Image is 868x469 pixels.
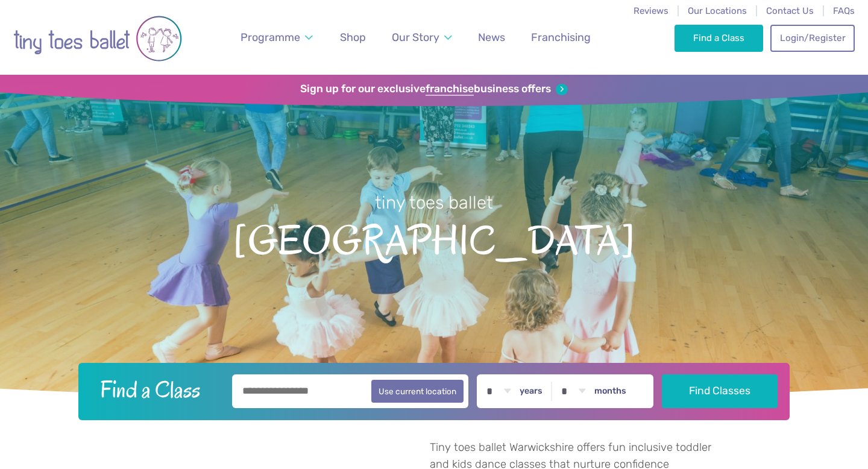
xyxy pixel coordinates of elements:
img: tiny toes ballet [13,11,182,66]
span: News [478,31,505,43]
span: Franchising [531,31,591,43]
a: Shop [335,24,371,51]
a: Programme [235,24,318,51]
a: Sign up for our exclusivefranchisebusiness offers [300,83,567,96]
h2: Find a Class [90,374,224,404]
a: News [473,24,511,51]
label: months [594,386,626,397]
a: Find a Class [675,25,763,51]
strong: franchise [426,83,474,96]
span: Programme [241,31,300,43]
small: tiny toes ballet [375,192,493,213]
a: Login/Register [770,25,855,51]
a: Our Locations [688,5,747,16]
button: Find Classes [662,374,778,408]
a: Contact Us [766,5,814,16]
a: FAQs [833,5,855,16]
label: years [520,386,542,397]
span: Shop [340,31,366,43]
span: [GEOGRAPHIC_DATA] [21,215,847,263]
button: Use current location [371,380,464,403]
a: Franchising [526,24,596,51]
a: Our Story [386,24,458,51]
span: Our Story [392,31,439,43]
a: Reviews [634,5,668,16]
